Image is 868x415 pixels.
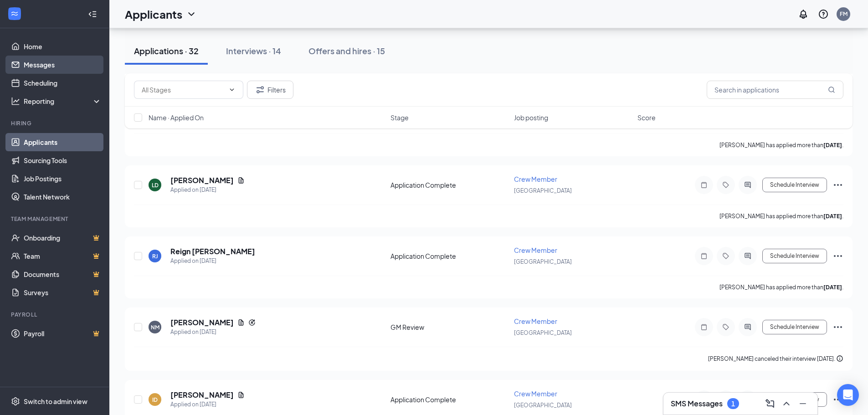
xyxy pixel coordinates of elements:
[514,113,548,122] span: Job posting
[707,81,843,99] input: Search in applications
[832,251,843,261] svg: Ellipses
[720,181,731,189] svg: Tag
[142,85,225,95] input: All Stages
[823,142,842,149] b: [DATE]
[11,97,20,106] svg: Analysis
[24,74,102,92] a: Scheduling
[390,251,508,261] div: Application Complete
[24,265,102,283] a: DocumentsCrown
[170,400,245,409] div: Applied on [DATE]
[170,390,234,400] h5: [PERSON_NAME]
[149,113,204,122] span: Name · Applied On
[719,141,843,149] p: [PERSON_NAME] has applied more than .
[837,384,859,406] div: Open Intercom Messenger
[797,398,808,409] svg: Minimize
[514,389,557,398] span: Crew Member
[24,97,102,106] div: Reporting
[11,397,20,406] svg: Settings
[514,187,572,194] span: [GEOGRAPHIC_DATA]
[24,56,102,74] a: Messages
[823,284,842,291] b: [DATE]
[151,323,159,331] div: NM
[237,319,245,326] svg: Document
[11,119,100,127] div: Hiring
[828,86,835,93] svg: MagnifyingGlass
[832,179,843,190] svg: Ellipses
[170,185,245,195] div: Applied on [DATE]
[514,175,557,183] span: Crew Member
[24,133,102,151] a: Applicants
[170,256,255,266] div: Applied on [DATE]
[186,9,197,20] svg: ChevronDown
[742,323,753,331] svg: ActiveChat
[731,400,735,408] div: 1
[237,391,245,399] svg: Document
[763,396,777,411] button: ComposeMessage
[10,9,19,18] svg: WorkstreamLogo
[836,355,843,362] svg: Info
[152,181,159,189] div: LD
[840,10,847,18] div: FM
[24,151,102,169] a: Sourcing Tools
[226,45,281,56] div: Interviews · 14
[11,311,100,318] div: Payroll
[742,181,753,189] svg: ActiveChat
[720,323,731,331] svg: Tag
[24,169,102,188] a: Job Postings
[237,177,245,184] svg: Document
[762,249,827,263] button: Schedule Interview
[170,318,234,328] h5: [PERSON_NAME]
[24,324,102,343] a: PayrollCrown
[390,323,508,332] div: GM Review
[832,394,843,405] svg: Ellipses
[308,45,385,56] div: Offers and hires · 15
[125,6,182,22] h1: Applicants
[762,178,827,192] button: Schedule Interview
[24,188,102,206] a: Talent Network
[514,317,557,325] span: Crew Member
[514,402,572,409] span: [GEOGRAPHIC_DATA]
[24,37,102,56] a: Home
[24,247,102,265] a: TeamCrown
[170,175,234,185] h5: [PERSON_NAME]
[248,319,256,326] svg: Reapply
[699,323,709,331] svg: Note
[170,246,255,256] h5: Reign [PERSON_NAME]
[514,246,557,254] span: Crew Member
[832,322,843,333] svg: Ellipses
[390,180,508,190] div: Application Complete
[719,283,843,291] p: [PERSON_NAME] has applied more than .
[781,398,792,409] svg: ChevronUp
[671,399,723,409] h3: SMS Messages
[134,45,199,56] div: Applications · 32
[152,252,158,260] div: RJ
[24,397,87,406] div: Switch to admin view
[779,396,794,411] button: ChevronUp
[228,86,236,93] svg: ChevronDown
[762,320,827,334] button: Schedule Interview
[765,398,776,409] svg: ComposeMessage
[514,329,572,336] span: [GEOGRAPHIC_DATA]
[720,252,731,260] svg: Tag
[798,9,809,20] svg: Notifications
[152,396,158,404] div: ID
[742,252,753,260] svg: ActiveChat
[170,328,256,337] div: Applied on [DATE]
[637,113,656,122] span: Score
[247,81,293,99] button: Filter Filters
[390,395,508,404] div: Application Complete
[708,354,843,364] div: [PERSON_NAME] canceled their interview [DATE].
[719,212,843,220] p: [PERSON_NAME] has applied more than .
[823,213,842,220] b: [DATE]
[796,396,810,411] button: Minimize
[818,9,829,20] svg: QuestionInfo
[514,258,572,265] span: [GEOGRAPHIC_DATA]
[699,181,709,189] svg: Note
[24,229,102,247] a: OnboardingCrown
[24,283,102,302] a: SurveysCrown
[390,113,409,122] span: Stage
[255,84,266,95] svg: Filter
[699,252,709,260] svg: Note
[88,10,97,19] svg: Collapse
[11,215,100,223] div: Team Management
